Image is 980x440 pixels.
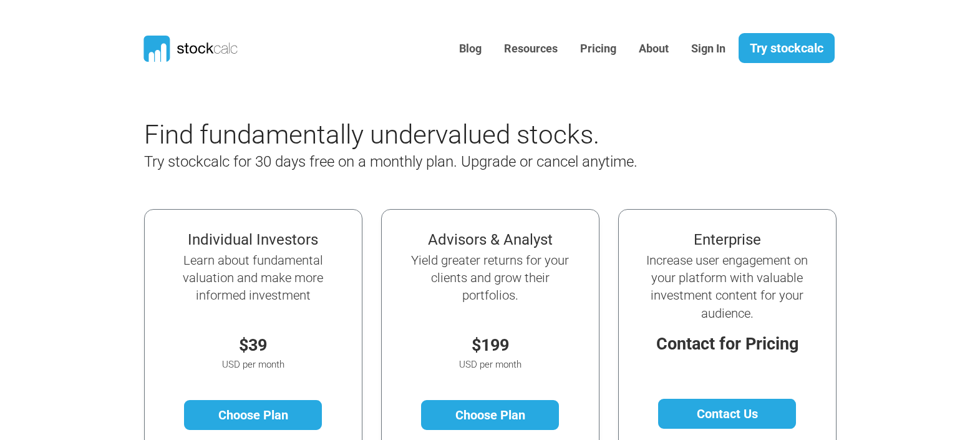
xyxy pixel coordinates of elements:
a: Try stockcalc [739,33,835,63]
a: Choose Plan [421,400,559,430]
h5: Learn about fundamental valuation and make more informed investment [170,252,336,305]
a: Pricing [571,34,626,64]
h4: Enterprise [644,231,810,249]
a: Choose Plan [184,400,322,430]
h4: Try stockcalc for 30 days free on a monthly plan. Upgrade or cancel anytime. [144,153,718,171]
h5: Yield greater returns for your clients and grow their portfolios. [407,252,573,305]
h5: Increase user engagement on your platform with valuable investment content for your audience. [644,252,810,322]
p: $39 [170,333,336,358]
h4: Advisors & Analyst [407,231,573,249]
p: USD per month [407,358,573,372]
p: $199 [407,333,573,358]
a: Contact Us [658,399,796,429]
h4: Individual Investors [170,231,336,249]
p: Contact for Pricing [644,331,810,357]
a: About [629,34,678,64]
p: USD per month [170,358,336,372]
a: Resources [495,34,567,64]
h2: Find fundamentally undervalued stocks. [144,119,718,150]
a: Blog [450,34,491,64]
a: Sign In [682,34,735,64]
